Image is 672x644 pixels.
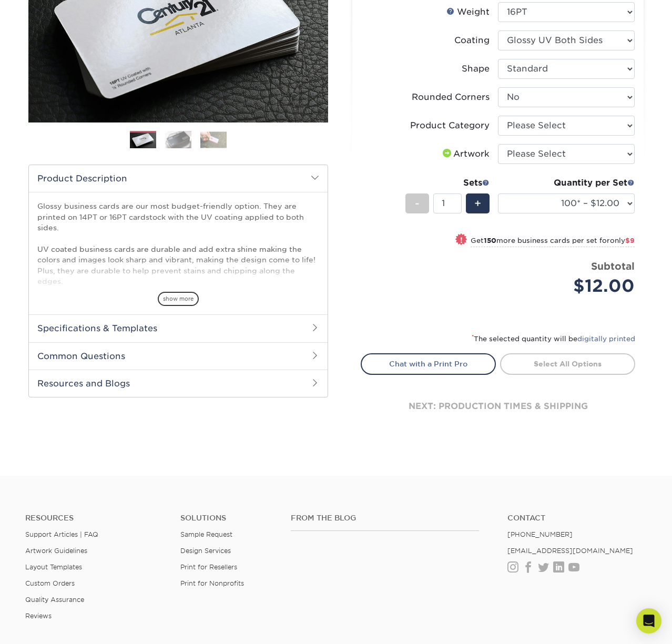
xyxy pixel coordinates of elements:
[361,375,635,438] div: next: production times & shipping
[180,514,275,523] h4: Solutions
[37,201,319,340] p: Glossy business cards are our most budget-friendly option. They are printed on 14PT or 16PT cards...
[291,514,479,523] h4: From the Blog
[415,196,420,211] span: -
[29,165,328,192] h2: Product Description
[507,547,633,555] a: [EMAIL_ADDRESS][DOMAIN_NAME]
[462,63,490,75] div: Shape
[472,335,635,343] small: The selected quantity will be
[460,234,463,246] span: !
[636,608,661,633] div: Open Intercom Messenger
[506,273,635,299] div: $12.00
[180,579,244,587] a: Print for Nonprofits
[29,342,328,370] h2: Common Questions
[180,563,237,571] a: Print for Resellers
[625,237,635,244] span: $9
[471,237,635,247] small: Get more business cards per set for
[29,314,328,342] h2: Specifications & Templates
[410,119,490,132] div: Product Category
[25,547,87,555] a: Artwork Guidelines
[25,579,75,587] a: Custom Orders
[25,530,98,538] a: Support Articles | FAQ
[200,131,227,148] img: Business Cards 03
[361,353,496,374] a: Chat with a Print Pro
[500,353,635,374] a: Select All Options
[412,91,490,104] div: Rounded Corners
[405,177,490,189] div: Sets
[446,6,490,18] div: Weight
[180,547,231,555] a: Design Services
[507,514,647,523] a: Contact
[577,335,635,343] a: digitally printed
[130,127,156,154] img: Business Cards 01
[158,292,199,306] span: show more
[180,530,232,538] a: Sample Request
[454,34,490,47] div: Coating
[474,196,481,211] span: +
[25,514,165,523] h4: Resources
[591,260,635,272] strong: Subtotal
[498,177,635,189] div: Quantity per Set
[441,148,490,160] div: Artwork
[25,596,84,604] a: Quality Assurance
[507,530,573,538] a: [PHONE_NUMBER]
[610,237,635,244] span: only
[25,563,82,571] a: Layout Templates
[165,130,191,149] img: Business Cards 02
[484,237,496,244] strong: 150
[29,370,328,397] h2: Resources and Blogs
